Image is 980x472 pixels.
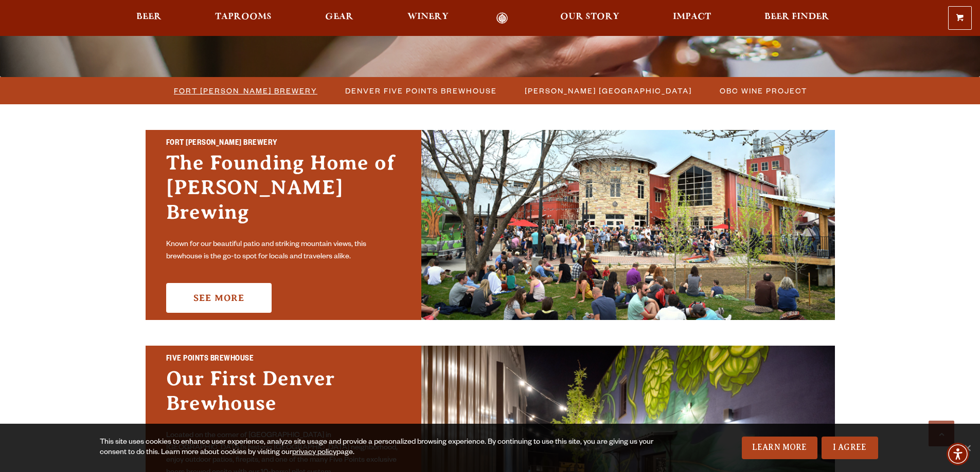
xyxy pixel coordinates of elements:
a: See More [166,283,272,313]
a: Impact [666,12,718,24]
span: Impact [673,13,711,21]
h2: Five Points Brewhouse [166,353,401,366]
a: Learn More [742,437,817,459]
p: Known for our beautiful patio and striking mountain views, this brewhouse is the go-to spot for l... [166,239,401,263]
a: Gear [318,12,360,24]
a: Beer Finder [758,12,836,24]
div: Accessibility Menu [947,443,969,465]
span: [PERSON_NAME] [GEOGRAPHIC_DATA] [525,83,692,98]
img: Fort Collins Brewery & Taproom' [421,130,835,320]
span: OBC Wine Project [720,83,807,98]
a: I Agree [822,437,878,459]
a: OBC Wine Project [714,83,812,98]
a: Fort [PERSON_NAME] Brewery [168,83,323,98]
h2: Fort [PERSON_NAME] Brewery [166,137,401,150]
span: Fort [PERSON_NAME] Brewery [174,83,317,98]
a: privacy policy [292,449,336,457]
a: Odell Home [483,12,522,24]
h3: The Founding Home of [PERSON_NAME] Brewing [166,150,401,235]
span: Beer [136,13,162,21]
a: Denver Five Points Brewhouse [339,83,502,98]
h3: Our First Denver Brewhouse [166,366,401,426]
span: Denver Five Points Brewhouse [345,83,497,98]
span: Winery [407,13,449,21]
a: [PERSON_NAME] [GEOGRAPHIC_DATA] [519,83,697,98]
a: Our Story [554,12,626,24]
div: This site uses cookies to enhance user experience, analyze site usage and provide a personalized ... [100,438,657,458]
a: Scroll to top [929,421,954,446]
span: Gear [325,13,353,21]
span: Taprooms [215,13,272,21]
span: Beer Finder [764,13,829,21]
span: Our Story [560,13,619,21]
a: Taprooms [208,12,278,24]
a: Beer [130,12,168,24]
a: Winery [401,12,455,24]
